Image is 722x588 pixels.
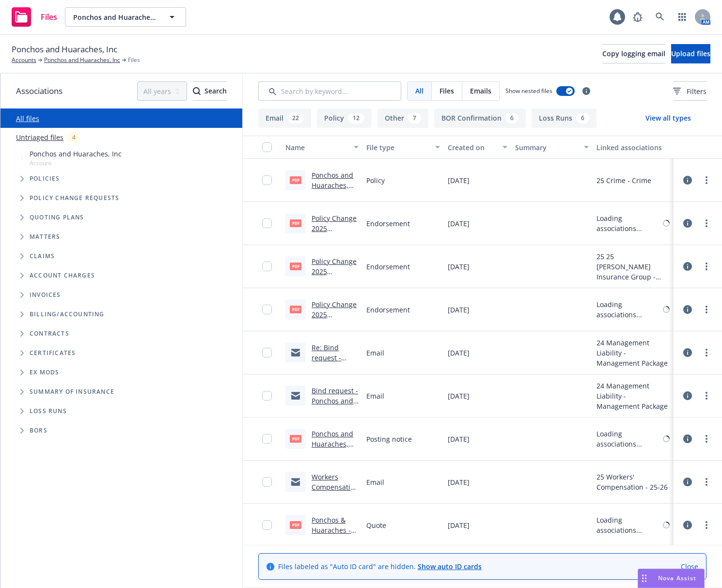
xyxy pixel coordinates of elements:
a: Workers Compensation Renewal_[DATE]_Ponchos and Huaraches, Inc_Newfront Insurance [312,472,359,553]
div: 12 [348,113,364,124]
a: All files [16,114,39,123]
div: Name [285,142,348,153]
span: Filters [687,86,706,96]
span: [DATE] [448,348,470,358]
input: Toggle Row Selected [262,434,272,444]
span: Certificates [30,350,76,356]
div: 24 Management Liability - Management Package [596,338,670,368]
input: Toggle Row Selected [262,391,272,401]
button: Policy [317,108,372,128]
div: Created on [448,142,497,153]
button: Copy logging email [602,44,665,63]
span: Invoices [30,292,61,298]
span: Ex Mods [30,370,59,375]
div: Loading associations... [596,515,661,535]
div: Search [193,82,227,100]
span: Account [30,159,122,167]
span: Billing/Accounting [30,311,105,317]
div: File type [366,142,429,153]
span: Associations [16,85,63,97]
input: Toggle Row Selected [262,175,272,185]
a: more [701,390,712,402]
a: more [701,261,712,272]
button: SearchSearch [193,81,227,101]
span: Files [128,56,140,64]
a: Ponchos and Huaraches, Inc. - 2025 D&O-EPL-FID Policy AXIS00003581-002 (AXIS).pdf [312,170,359,241]
span: Contracts [30,331,69,337]
span: Email [366,477,384,487]
span: Endorsement [366,305,410,315]
div: 6 [505,113,518,124]
span: Summary of insurance [30,389,114,395]
span: Show nested files [505,87,552,95]
span: Email [366,391,384,401]
span: Claims [30,253,55,259]
span: Emails [470,86,491,96]
div: Loading associations... [596,299,661,320]
div: Linked associations [596,142,670,153]
span: Endorsement [366,218,410,229]
span: Files [439,86,454,96]
span: [DATE] [448,477,470,487]
a: Bind request - Ponchos and Huaraches, Inc Pol#(AXIS00003581-001) [312,386,359,446]
span: [DATE] [448,391,470,401]
div: Loading associations... [596,213,661,233]
button: File type [362,136,443,159]
button: Nova Assist [638,569,705,588]
a: Close [681,561,698,572]
a: more [701,519,712,531]
span: pdf [290,435,301,442]
span: pdf [290,219,301,227]
span: Email [366,348,384,358]
span: [DATE] [448,520,470,530]
span: Quote [366,520,386,530]
span: Quoting plans [30,215,84,220]
span: Files labeled as "Auto ID card" are hidden. [278,561,482,572]
span: BORs [30,428,47,433]
span: [DATE] [448,305,470,315]
div: 25 Crime - Crime [596,175,651,186]
span: Nova Assist [658,574,696,582]
div: Summary [515,142,578,153]
button: Created on [444,136,511,159]
span: [DATE] [448,262,470,272]
button: Ponchos and Huaraches, Inc [65,7,186,27]
input: Toggle Row Selected [262,520,272,530]
span: Ponchos and Huaraches, Inc [73,12,157,22]
button: Email [258,108,311,128]
div: 25 Workers' Compensation - 25-26 [596,472,670,492]
div: Tree Example [0,147,242,305]
a: Report a Bug [628,7,647,27]
button: Linked associations [593,136,674,159]
span: All [415,86,424,96]
button: Loss Runs [532,108,596,128]
span: Policy change requests [30,195,119,201]
span: Filters [673,86,706,96]
div: 6 [576,113,589,124]
div: 24 Management Liability - Management Package [596,381,670,411]
span: pdf [290,176,301,184]
a: Accounts [12,56,36,64]
a: Untriaged files [16,132,63,142]
button: View all types [630,108,706,128]
a: Ponchos and Huaraches, Inc [44,56,120,64]
div: Loading associations... [596,429,661,449]
button: Filters [673,81,706,101]
a: more [701,304,712,315]
span: Posting notice [366,434,412,444]
a: more [701,217,712,229]
button: Upload files [671,44,710,63]
a: Policy Change 2025 [PERSON_NAME] # 001 - Change rate to 0.02 for lass code 8803 for state [US_STA... [312,300,357,411]
a: Policy Change 2025 [PERSON_NAME] # 002 - Delete multiple locations.pdf [312,214,357,284]
div: Folder Tree Example [0,305,242,440]
div: Drag to move [638,569,650,588]
a: Policy Change 2025 [PERSON_NAME] # 002 - Delete multiple locations.pdf [312,257,357,327]
input: Search by keyword... [258,81,401,101]
div: 7 [408,113,421,124]
span: pdf [290,263,301,270]
button: Summary [511,136,592,159]
a: Ponchos and Huaraches, Inc 2025 Workers Compensation Post Notice.pdf [312,429,359,499]
span: Policies [30,176,60,182]
a: Re: Bind request - Ponchos and Huaraches, Inc Pol#(AXIS00003581-001) [312,343,359,413]
button: BOR Confirmation [434,108,526,128]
